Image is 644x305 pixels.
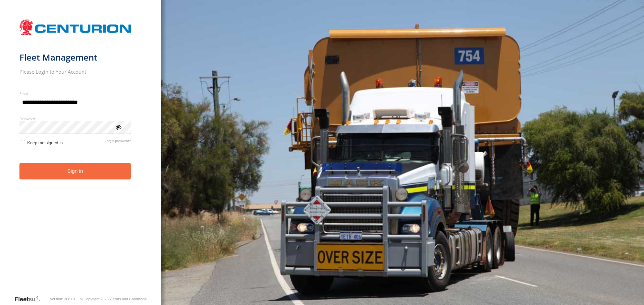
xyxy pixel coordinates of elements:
[19,16,142,295] form: main
[19,52,131,63] h1: Fleet Management
[105,139,131,145] a: Forgot password?
[21,140,25,144] input: Keep me signed in
[19,116,131,121] label: Password
[80,297,147,301] div: © Copyright 2025 -
[19,91,131,96] label: Email
[27,140,63,145] span: Keep me signed in
[19,19,131,36] img: Centurion Transport
[111,297,147,301] a: Terms and Conditions
[50,297,75,301] div: Version: 308.01
[115,124,121,130] div: ViewPassword
[19,163,131,179] button: Sign in
[19,68,131,75] h2: Please Login to Your Account
[14,296,45,302] a: Visit our Website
